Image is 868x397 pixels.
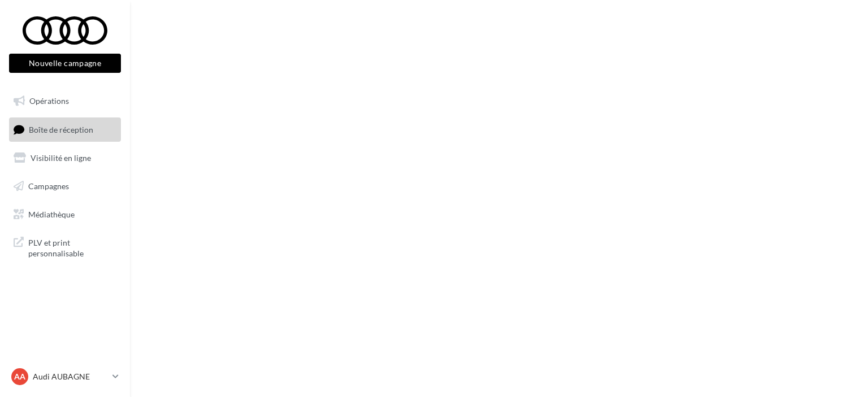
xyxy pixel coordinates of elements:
span: Opérations [29,96,69,106]
a: AA Audi AUBAGNE [9,366,121,387]
span: AA [14,371,25,382]
a: Boîte de réception [7,117,123,142]
a: Médiathèque [7,203,123,226]
span: Médiathèque [28,209,75,219]
a: PLV et print personnalisable [7,230,123,264]
button: Nouvelle campagne [9,54,121,73]
a: Visibilité en ligne [7,146,123,170]
span: Boîte de réception [29,124,93,134]
a: Opérations [7,89,123,113]
a: Campagnes [7,174,123,198]
span: Visibilité en ligne [31,153,91,163]
p: Audi AUBAGNE [33,371,108,382]
span: Campagnes [28,181,69,191]
span: PLV et print personnalisable [28,235,116,259]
